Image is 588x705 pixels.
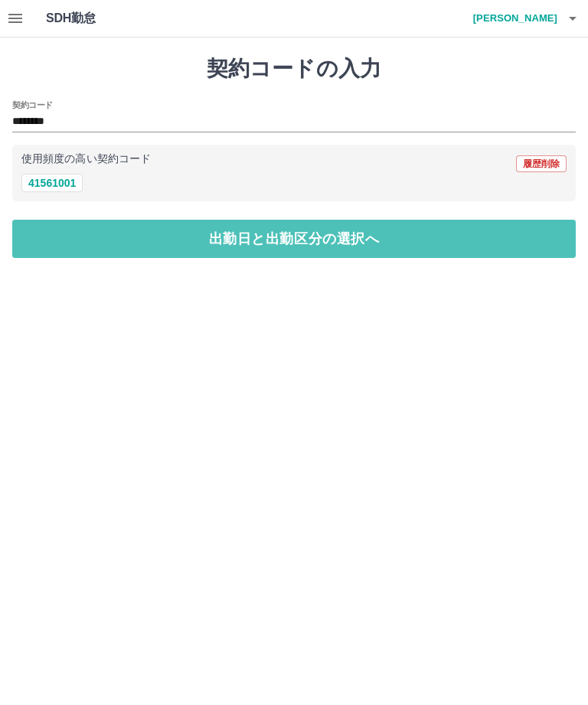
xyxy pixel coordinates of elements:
[21,154,151,165] p: 使用頻度の高い契約コード
[21,174,83,192] button: 41561001
[12,220,576,258] button: 出勤日と出勤区分の選択へ
[516,155,567,172] button: 履歴削除
[12,99,53,111] h2: 契約コード
[12,56,576,82] h1: 契約コードの入力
